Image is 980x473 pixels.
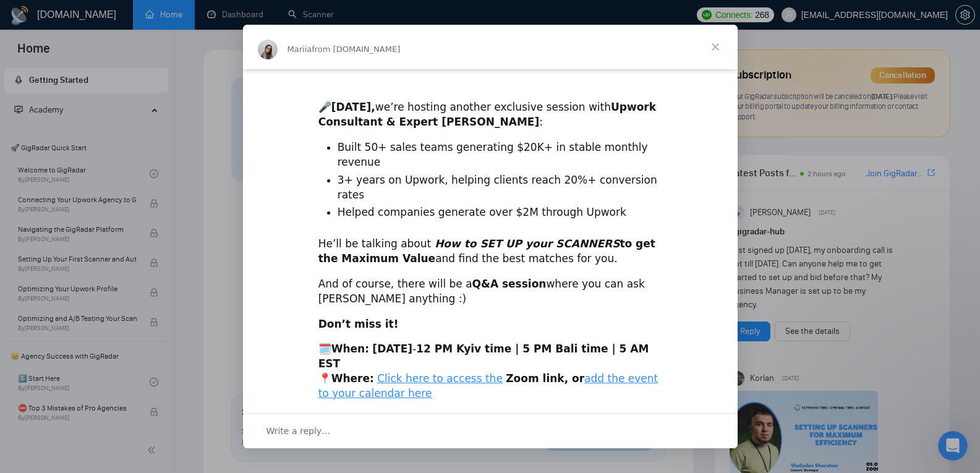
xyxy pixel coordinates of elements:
[331,343,369,355] b: When:
[506,372,584,385] b: Zoom link, or
[318,277,662,307] div: And of course, there will be a where you can ask [PERSON_NAME] anything :)
[318,372,658,399] a: add the event to your calendar here
[318,342,662,401] div: 🗓️ - 📍
[377,372,503,385] a: Click here to access the
[472,278,547,290] b: Q&A session
[372,343,412,355] b: [DATE]
[435,237,620,250] i: How to SET UP your SCANNERS
[318,85,662,129] div: 🎤 we’re hosting another exclusive session with :
[331,372,374,385] b: Where:
[338,140,662,170] li: Built 50+ sales teams generating $20K+ in stable monthly revenue
[288,45,312,54] span: Mariia
[258,40,278,59] img: Profile image for Mariia
[318,318,399,330] b: Don’t miss it!
[338,205,662,220] li: Helped companies generate over $2M through Upwork
[318,237,655,265] b: to get the Maximum Value
[331,101,375,113] b: [DATE],
[312,45,400,54] span: from [DOMAIN_NAME]
[243,413,738,448] div: Open conversation and reply
[338,173,662,203] li: 3+ years on Upwork, helping clients reach 20%+ conversion rates
[266,423,331,439] span: Write a reply…
[318,101,656,128] b: Upwork Consultant & Expert [PERSON_NAME]
[693,25,738,69] span: Close
[318,237,662,266] div: He’ll be talking about and find the best matches for you.
[318,343,649,370] b: 12 PM Kyiv time | 5 PM Bali time | 5 AM EST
